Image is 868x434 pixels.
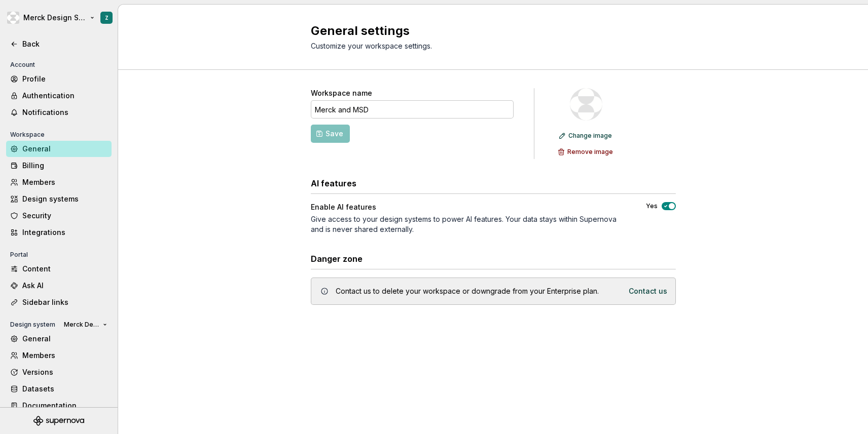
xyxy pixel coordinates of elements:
[6,59,39,71] div: Account
[567,148,613,156] span: Remove image
[33,416,84,426] svg: Supernova Logo
[311,88,372,98] label: Workspace name
[6,141,112,157] a: General
[6,157,112,174] a: Billing
[22,211,107,221] div: Security
[22,107,107,117] div: Notifications
[22,161,107,171] div: Billing
[22,281,107,291] div: Ask AI
[22,384,107,394] div: Datasets
[6,398,112,414] a: Documentation
[6,319,59,331] div: Design system
[6,249,32,261] div: Portal
[22,194,107,204] div: Design systems
[555,145,618,159] button: Remove image
[570,88,602,121] img: 317a9594-9ec3-41ad-b59a-e557b98ff41d.png
[646,202,658,210] label: Yes
[6,278,112,294] a: Ask AI
[6,104,112,121] a: Notifications
[22,91,107,101] div: Authentication
[6,129,49,141] div: Workspace
[2,7,116,29] button: Merck Design SystemZ
[556,129,617,143] button: Change image
[7,12,19,24] img: 317a9594-9ec3-41ad-b59a-e557b98ff41d.png
[22,334,107,344] div: General
[22,144,107,154] div: General
[6,191,112,207] a: Design systems
[6,208,112,224] a: Security
[311,214,628,234] div: Give access to your design systems to power AI features. Your data stays within Supernova and is ...
[6,294,112,310] a: Sidebar links
[311,23,664,39] h2: General settings
[6,224,112,241] a: Integrations
[6,261,112,277] a: Content
[22,177,107,187] div: Members
[22,367,107,377] div: Versions
[6,381,112,397] a: Datasets
[6,364,112,380] a: Versions
[23,13,88,23] div: Merck Design System
[105,14,108,22] div: Z
[6,347,112,364] a: Members
[336,286,599,296] div: Contact us to delete your workspace or downgrade from your Enterprise plan.
[22,264,107,274] div: Content
[22,74,107,84] div: Profile
[64,321,99,329] span: Merck Design System
[311,42,432,50] span: Customize your workspace settings.
[22,350,107,361] div: Members
[311,202,628,212] div: Enable AI features
[6,331,112,347] a: General
[629,286,667,296] a: Contact us
[6,174,112,190] a: Members
[311,177,356,189] h3: AI features
[6,71,112,87] a: Profile
[568,132,612,140] span: Change image
[22,39,107,49] div: Back
[311,253,363,265] h3: Danger zone
[22,297,107,307] div: Sidebar links
[22,401,107,411] div: Documentation
[6,36,112,52] a: Back
[6,88,112,104] a: Authentication
[22,227,107,238] div: Integrations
